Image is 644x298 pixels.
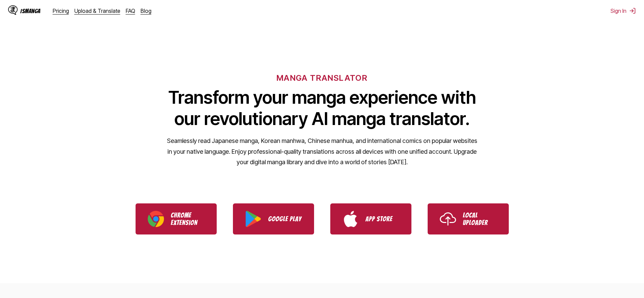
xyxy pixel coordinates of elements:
[428,203,509,234] a: Use IsManga Local Uploader
[245,211,261,227] img: Google Play logo
[8,5,18,15] img: IsManga Logo
[233,203,314,234] a: Download IsManga from Google Play
[74,7,120,14] a: Upload & Translate
[463,212,497,226] p: Local Uploader
[167,135,478,168] p: Seamlessly read Japanese manga, Korean manhwa, Chinese manhua, and international comics on popula...
[136,203,217,234] a: Download IsManga Chrome Extension
[365,215,399,223] p: App Store
[277,73,367,83] h6: MANGA TRANSLATOR
[126,7,135,14] a: FAQ
[330,203,411,234] a: Download IsManga from App Store
[268,215,302,223] p: Google Play
[53,7,69,14] a: Pricing
[167,87,478,129] h1: Transform your manga experience with our revolutionary AI manga translator.
[8,5,53,16] a: IsManga LogoIsManga
[629,7,636,14] img: Sign out
[342,211,359,227] img: App Store logo
[171,212,205,226] p: Chrome Extension
[20,8,41,14] div: IsManga
[440,211,456,227] img: Upload icon
[141,7,151,14] a: Blog
[148,211,164,227] img: Chrome logo
[611,7,636,14] button: Sign In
